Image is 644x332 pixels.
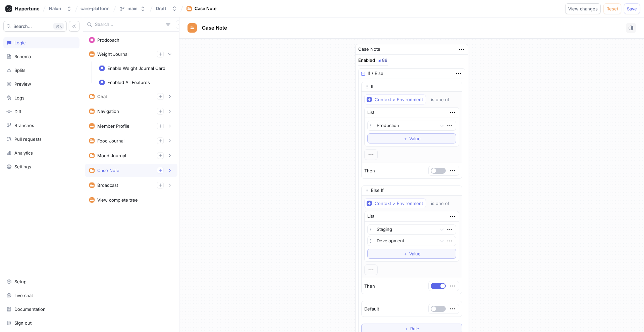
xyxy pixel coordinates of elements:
[431,201,449,206] div: is one of
[3,303,79,315] a: Documentation
[371,187,384,194] p: Else If
[97,138,124,143] div: Food Journal
[202,25,227,31] span: Case Note
[364,168,375,174] p: Then
[364,283,375,290] p: Then
[14,320,32,326] div: Sign out
[624,3,640,14] button: Save
[382,58,387,63] div: 88
[97,182,118,188] div: Broadcast
[358,58,375,63] div: Enabled
[95,21,163,28] input: Search...
[431,97,449,102] div: is one of
[14,68,25,73] div: Splits
[368,70,383,77] div: If / Else
[364,94,426,105] button: Context > Environment
[375,97,423,102] div: Context > Environment
[3,21,67,32] button: Search...K
[568,7,598,11] span: View changes
[97,109,119,114] div: Navigation
[364,198,426,208] button: Context > Environment
[428,198,459,208] button: is one of
[14,306,46,312] div: Documentation
[627,7,637,11] span: Save
[14,293,33,298] div: Live chat
[403,136,408,140] span: ＋
[367,213,374,220] div: List
[97,51,128,57] div: Weight Journal
[14,40,25,45] div: Logic
[371,83,374,90] p: If
[603,3,621,14] button: Reset
[97,94,107,99] div: Chat
[49,6,61,11] div: Naluri
[358,46,380,53] div: Case Note
[409,136,421,140] span: Value
[375,201,423,206] div: Context > Environment
[127,6,138,11] div: main
[107,66,165,71] div: Enable Weight Journal Card
[367,109,374,116] div: List
[97,123,129,129] div: Member Profile
[14,123,34,128] div: Branches
[428,94,459,105] button: is one of
[14,164,31,169] div: Settings
[13,24,32,28] span: Search...
[410,327,419,331] span: Rule
[14,81,31,87] div: Preview
[153,3,180,14] button: Draft
[53,23,64,30] div: K
[107,80,150,85] div: Enabled All Features
[14,279,26,284] div: Setup
[403,252,408,256] span: ＋
[14,136,42,142] div: Pull requests
[14,95,24,100] div: Logs
[80,6,110,11] span: care-platform
[364,306,379,313] p: Default
[404,327,409,331] span: ＋
[409,252,421,256] span: Value
[97,37,119,43] div: Prodcoach
[97,197,138,203] div: View complete tree
[97,153,126,158] div: Mood Journal
[14,150,33,156] div: Analytics
[606,7,618,11] span: Reset
[117,3,148,14] button: main
[14,54,31,59] div: Schema
[14,109,21,114] div: Diff
[156,6,166,11] div: Draft
[97,168,119,173] div: Case Note
[565,3,601,14] button: View changes
[367,133,456,143] button: ＋Value
[195,5,217,12] div: Case Note
[367,249,456,259] button: ＋Value
[46,3,74,14] button: Naluri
